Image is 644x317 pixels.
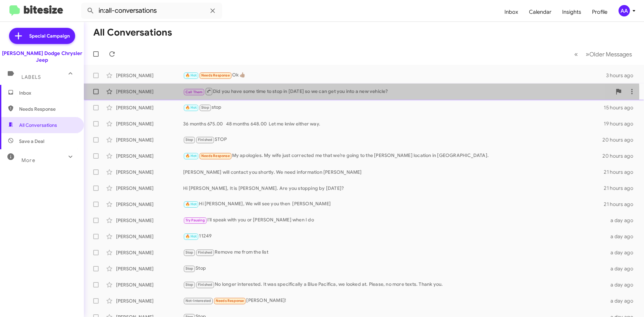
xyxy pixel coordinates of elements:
[9,28,75,44] a: Special Campaign
[185,154,197,158] span: 🔥 Hot
[116,298,183,304] div: [PERSON_NAME]
[185,234,197,239] span: 🔥 Hot
[185,218,205,222] span: Try Pausing
[604,120,639,127] div: 19 hours ago
[183,200,604,208] div: Hi [PERSON_NAME], We will see you then [PERSON_NAME]
[185,73,197,77] span: 🔥 Hot
[602,153,639,159] div: 20 hours ago
[619,5,630,16] div: AA
[570,47,582,61] button: Previous
[19,90,76,96] span: Inbox
[604,185,639,192] div: 21 hours ago
[499,2,524,22] a: Inbox
[574,50,578,58] span: «
[185,266,194,271] span: Stop
[586,50,589,58] span: »
[116,88,183,95] div: [PERSON_NAME]
[604,169,639,175] div: 21 hours ago
[183,136,602,144] div: STOP
[198,138,213,142] span: Finished
[185,282,194,287] span: Stop
[116,265,183,272] div: [PERSON_NAME]
[116,201,183,208] div: [PERSON_NAME]
[116,233,183,240] div: [PERSON_NAME]
[183,87,612,96] div: Did you have some time to stop in [DATE] so we can get you into a new vehicle?
[606,265,639,272] div: a day ago
[183,297,606,305] div: [PERSON_NAME]!
[613,5,637,16] button: AA
[606,249,639,256] div: a day ago
[604,201,639,208] div: 21 hours ago
[185,90,203,94] span: Call Them
[587,2,613,22] a: Profile
[183,120,604,127] div: 36 months 675.00 48 months 648.00 Let me kniw either way.
[116,137,183,143] div: [PERSON_NAME]
[183,265,606,272] div: Stop
[116,72,183,79] div: [PERSON_NAME]
[201,73,230,77] span: Needs Response
[116,120,183,127] div: [PERSON_NAME]
[183,281,606,288] div: No longer interested. It was specifically a Blue Pacifica, we looked at. Please, no more texts. T...
[571,47,636,61] nav: Page navigation example
[602,137,639,143] div: 20 hours ago
[29,33,70,39] span: Special Campaign
[116,185,183,192] div: [PERSON_NAME]
[116,249,183,256] div: [PERSON_NAME]
[116,104,183,111] div: [PERSON_NAME]
[183,104,604,111] div: stop
[589,51,632,58] span: Older Messages
[198,282,213,287] span: Finished
[198,250,213,255] span: Finished
[606,281,639,288] div: a day ago
[21,74,41,80] span: Labels
[604,104,639,111] div: 15 hours ago
[116,281,183,288] div: [PERSON_NAME]
[21,157,35,163] span: More
[216,299,244,303] span: Needs Response
[183,71,606,79] div: Ok 👍🏾
[201,105,209,110] span: Stop
[606,233,639,240] div: a day ago
[185,250,194,255] span: Stop
[185,138,194,142] span: Stop
[185,202,197,206] span: 🔥 Hot
[116,153,183,159] div: [PERSON_NAME]
[606,217,639,224] div: a day ago
[183,169,604,175] div: [PERSON_NAME] will contact you shortly. We need information [PERSON_NAME]
[183,185,604,192] div: Hi [PERSON_NAME], It is [PERSON_NAME]. Are you stopping by [DATE]?
[606,298,639,304] div: a day ago
[183,216,606,224] div: I'll speak with you or [PERSON_NAME] when I do
[185,299,211,303] span: Not-Interested
[19,138,44,145] span: Save a Deal
[116,217,183,224] div: [PERSON_NAME]
[606,72,639,79] div: 3 hours ago
[19,122,57,128] span: All Conversations
[582,47,636,61] button: Next
[557,2,587,22] a: Insights
[93,27,172,38] h1: All Conversations
[201,154,230,158] span: Needs Response
[185,105,197,110] span: 🔥 Hot
[183,249,606,256] div: Remove me from the list
[183,232,606,240] div: 11249
[19,106,76,112] span: Needs Response
[116,169,183,175] div: [PERSON_NAME]
[183,152,602,160] div: My apologies. My wife just corrected me that we’re going to the [PERSON_NAME] location in [GEOGRA...
[524,2,557,22] a: Calendar
[81,3,222,19] input: Search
